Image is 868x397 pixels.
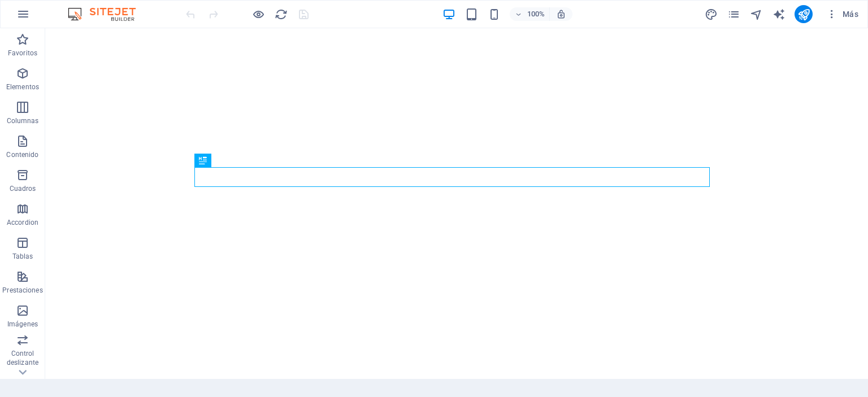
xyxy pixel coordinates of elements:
[826,8,858,20] span: Más
[65,7,150,21] img: Editor Logo
[527,7,545,21] h6: 100%
[727,8,740,21] i: Páginas (Ctrl+Alt+S)
[750,8,763,21] i: Navegador
[749,7,763,21] button: navigator
[727,7,740,21] button: pages
[797,8,810,21] i: Publicar
[7,320,38,329] p: Imágenes
[10,184,36,193] p: Cuadros
[6,82,39,91] p: Elementos
[7,218,38,227] p: Accordion
[510,7,550,21] button: 100%
[822,5,863,23] button: Más
[275,8,288,21] i: Volver a cargar página
[8,49,37,58] p: Favoritos
[2,286,42,295] p: Prestaciones
[12,252,33,261] p: Tablas
[705,8,718,21] i: Diseño (Ctrl+Alt+Y)
[6,150,38,159] p: Contenido
[556,9,566,19] i: Al redimensionar, ajustar el nivel de zoom automáticamente para ajustarse al dispositivo elegido.
[772,8,785,21] i: AI Writer
[704,7,718,21] button: design
[795,5,813,23] button: publish
[7,116,39,125] p: Columnas
[772,7,785,21] button: text_generator
[251,7,265,21] button: Haz clic para salir del modo de previsualización y seguir editando
[274,7,288,21] button: reload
